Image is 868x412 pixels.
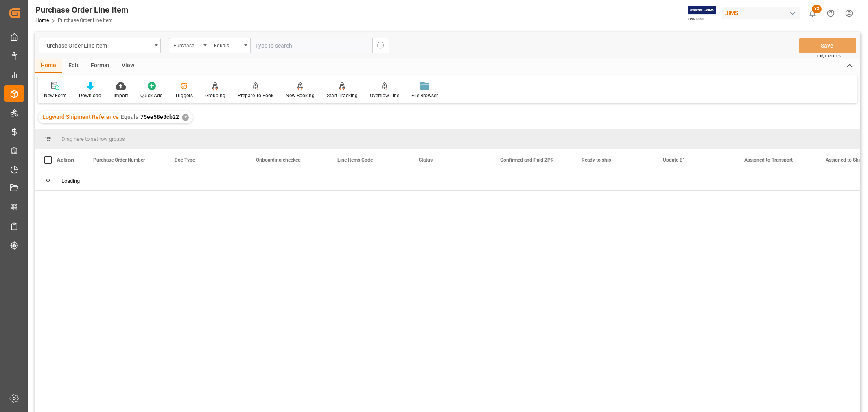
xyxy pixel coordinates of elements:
[582,157,611,163] span: Ready to ship
[663,157,685,163] span: Update E1
[210,38,250,53] button: open menu
[722,7,800,19] div: JIMS
[812,5,822,13] span: 32
[173,40,201,49] div: Purchase Order Number
[722,5,803,21] button: JIMS
[114,92,128,99] div: Import
[286,92,315,99] div: New Booking
[182,114,189,121] div: ✕
[61,178,80,184] span: Loading
[419,157,433,163] span: Status
[121,114,138,120] span: Equals
[411,92,438,99] div: File Browser
[42,114,119,120] span: Logward Shipment Reference
[116,59,140,73] div: View
[169,38,210,53] button: open menu
[57,156,74,164] div: Action
[61,136,125,142] span: Drag here to set row groups
[93,157,145,163] span: Purchase Order Number
[250,38,372,53] input: Type to search
[822,4,840,22] button: Help Center
[175,92,193,99] div: Triggers
[688,6,716,20] img: Exertis%20JAM%20-%20Email%20Logo.jpg_1722504956.jpg
[35,4,128,16] div: Purchase Order Line Item
[238,92,273,99] div: Prepare To Book
[43,40,152,50] div: Purchase Order Line Item
[140,92,163,99] div: Quick Add
[62,59,85,73] div: Edit
[817,53,841,59] span: Ctrl/CMD + S
[214,40,242,49] div: Equals
[140,114,179,120] span: 75ee58e3cb22
[803,4,822,22] button: show 32 new notifications
[370,92,399,99] div: Overflow Line
[327,92,358,99] div: Start Tracking
[500,157,554,163] span: Confirmed and Paid 2PR
[35,59,62,73] div: Home
[44,92,67,99] div: New Form
[175,157,195,163] span: Doc Type
[744,157,793,163] span: Assigned to Transport
[205,92,225,99] div: Grouping
[799,38,856,53] button: Save
[79,92,101,99] div: Download
[39,38,161,53] button: open menu
[85,59,116,73] div: Format
[372,38,389,53] button: search button
[256,157,301,163] span: Onboarding checked
[35,18,49,23] a: Home
[337,157,373,163] span: Line Items Code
